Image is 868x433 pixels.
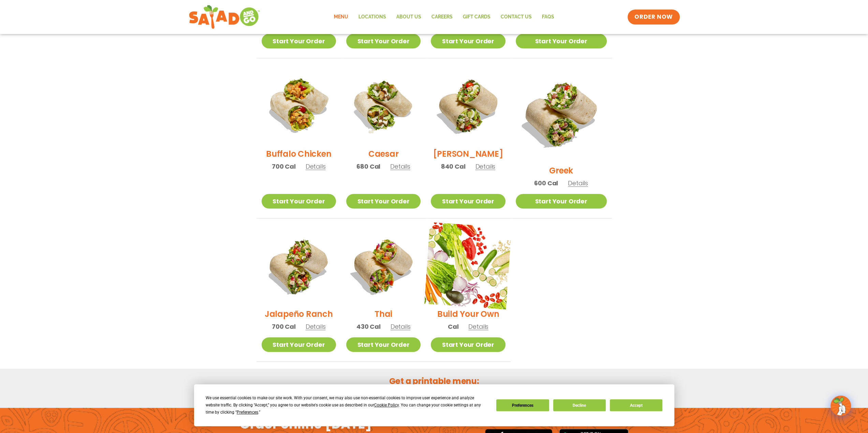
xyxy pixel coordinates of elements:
[329,9,353,25] a: Menu
[329,9,559,25] nav: Menu
[468,322,488,331] span: Details
[390,162,410,171] span: Details
[553,399,606,411] button: Decline
[568,179,588,187] span: Details
[353,9,391,25] a: Locations
[272,162,296,171] span: 700 Cal
[237,410,258,415] span: Preferences
[431,337,505,352] a: Start Your Order
[262,34,336,48] a: Start Your Order
[458,9,496,25] a: GIFT CARDS
[368,148,399,160] h2: Caesar
[266,148,331,160] h2: Buffalo Chicken
[433,148,503,160] h2: [PERSON_NAME]
[496,399,549,411] button: Preferences
[256,375,612,387] h2: Get a printable menu:
[346,68,421,143] img: Product photo for Caesar Wrap
[537,9,559,25] a: FAQs
[424,222,512,309] img: Product photo for Build Your Own
[374,308,392,320] h2: Thai
[426,9,458,25] a: Careers
[431,194,505,208] a: Start Your Order
[437,308,499,320] h2: Build Your Own
[431,68,505,143] img: Product photo for Cobb Wrap
[374,403,399,407] span: Cookie Policy
[346,337,421,352] a: Start Your Order
[356,162,380,171] span: 680 Cal
[475,162,495,171] span: Details
[634,13,673,21] span: ORDER NOW
[272,322,296,331] span: 700 Cal
[448,322,458,331] span: Cal
[441,162,466,171] span: 840 Cal
[391,322,411,331] span: Details
[346,34,421,48] a: Start Your Order
[391,9,426,25] a: About Us
[534,179,558,188] span: 600 Cal
[516,34,607,48] a: Start Your Order
[516,68,607,159] img: Product photo for Greek Wrap
[265,308,333,320] h2: Jalapeño Ranch
[628,10,679,25] a: ORDER NOW
[262,229,336,303] img: Product photo for Jalapeño Ranch Wrap
[610,399,662,411] button: Accept
[306,162,326,171] span: Details
[189,3,261,31] img: new-SAG-logo-768×292
[262,194,336,208] a: Start Your Order
[831,396,850,415] img: wpChatIcon
[262,68,336,143] img: Product photo for Buffalo Chicken Wrap
[206,395,488,416] div: We use essential cookies to make our site work. With your consent, we may also use non-essential ...
[262,337,336,352] a: Start Your Order
[549,165,573,176] h2: Greek
[346,194,421,208] a: Start Your Order
[194,384,674,426] div: Cookie Consent Prompt
[346,229,421,303] img: Product photo for Thai Wrap
[516,194,607,208] a: Start Your Order
[356,322,381,331] span: 430 Cal
[496,9,537,25] a: Contact Us
[306,322,326,331] span: Details
[431,34,505,48] a: Start Your Order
